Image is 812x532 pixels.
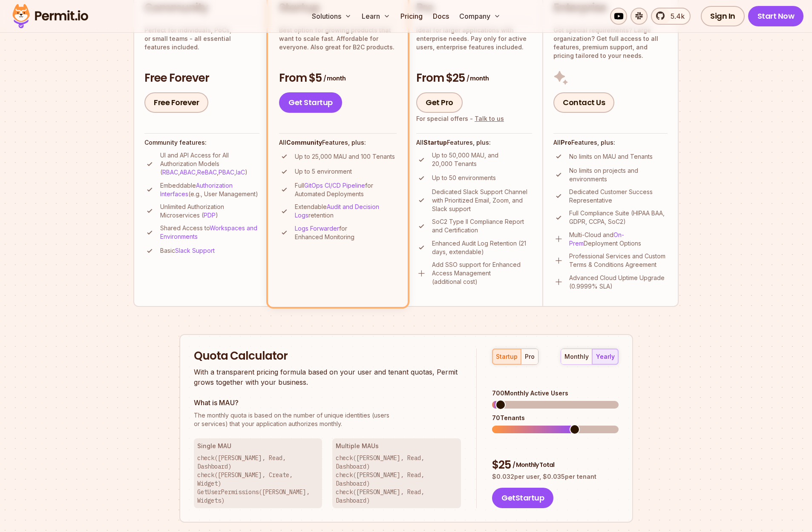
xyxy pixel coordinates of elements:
strong: Pro [561,139,571,146]
p: Enhanced Audit Log Retention (21 days, extendable) [432,239,532,256]
img: Permit logo [9,2,92,31]
p: Full for Automated Deployments [295,181,397,198]
div: pro [525,352,535,361]
p: Up to 25,000 MAU and 100 Tenants [295,152,395,161]
a: 5.4k [651,8,691,25]
p: for Enhanced Monitoring [295,224,397,241]
button: GetStartup [492,488,553,508]
p: Dedicated Customer Success Representative [569,188,668,205]
p: $ 0.032 per user, $ 0.035 per tenant [492,472,618,481]
p: check([PERSON_NAME], Read, Dashboard) check([PERSON_NAME], Read, Dashboard) check([PERSON_NAME], ... [336,454,458,505]
h4: Community features: [144,138,259,147]
p: UI and API Access for All Authorization Models ( , , , , ) [160,151,259,177]
a: Free Forever [144,92,208,113]
p: Embeddable (e.g., User Management) [160,181,259,198]
p: Unlimited Authorization Microservices ( ) [160,203,259,220]
a: ABAC [180,169,196,176]
div: $ 25 [492,458,618,473]
p: SoC2 Type II Compliance Report and Certification [432,217,532,235]
h4: All Features, plus: [553,138,668,147]
span: 5.4k [665,11,685,21]
div: For special offers - [416,114,504,123]
a: RBAC [162,169,178,176]
h3: Free Forever [144,71,259,86]
p: No limits on projects and environments [569,166,668,183]
a: On-Prem [569,231,624,247]
a: Talk to us [475,115,504,122]
p: Up to 5 environment [295,167,352,176]
a: PDP [204,212,216,219]
a: ReBAC [197,169,217,176]
a: Logs Forwarder [295,225,339,232]
p: Shared Access to [160,224,259,241]
p: Perfect for individuals, PoCs, or small teams - all essential features included. [144,26,259,51]
a: IaC [236,169,245,176]
p: No limits on MAU and Tenants [569,152,653,161]
span: / Monthly Total [513,460,554,469]
p: Multi-Cloud and Deployment Options [569,231,668,248]
div: 700 Monthly Active Users [492,389,618,398]
p: With a transparent pricing formula based on your user and tenant quotas, Permit grows together wi... [194,367,461,387]
span: / month [466,74,489,83]
a: Docs [429,8,452,25]
a: Pricing [397,8,426,25]
h3: From $25 [416,71,532,86]
p: Add SSO support for Enhanced Access Management (additional cost) [432,260,532,286]
strong: Community [286,139,322,146]
p: Best option for growing products that want to scale fast. Affordable for everyone. Also great for... [279,26,397,51]
a: Sign In [701,6,745,26]
h2: Quota Calculator [194,349,461,364]
a: Audit and Decision Logs [295,203,379,219]
a: Get Pro [416,92,463,113]
p: Dedicated Slack Support Channel with Prioritized Email, Zoom, and Slack support [432,188,532,213]
h4: All Features, plus: [279,138,397,147]
a: GitOps CI/CD Pipeline [304,182,365,189]
h3: Multiple MAUs [336,442,458,450]
button: Learn [358,8,394,25]
h4: All Features, plus: [416,138,532,147]
p: Extendable retention [295,203,397,220]
p: Professional Services and Custom Terms & Conditions Agreement [569,252,668,269]
a: Contact Us [553,92,614,113]
a: Start Now [748,6,804,26]
p: Full Compliance Suite (HIPAA BAA, GDPR, CCPA, SoC2) [569,209,668,226]
div: 70 Tenants [492,414,618,422]
strong: Startup [423,139,447,146]
h3: What is MAU? [194,398,461,408]
span: The monthly quota is based on the number of unique identities (users [194,411,461,420]
a: Authorization Interfaces [160,182,233,197]
p: Basic [160,246,215,255]
h3: From $5 [279,71,397,86]
div: monthly [564,352,589,361]
p: Up to 50 environments [432,174,496,182]
p: or services) that your application authorizes monthly. [194,411,461,428]
a: PBAC [219,169,234,176]
span: / month [323,74,346,83]
a: Slack Support [175,247,215,254]
p: Advanced Cloud Uptime Upgrade (0.9999% SLA) [569,274,668,291]
p: Up to 50,000 MAU, and 20,000 Tenants [432,151,532,168]
p: Got special requirements? Large organization? Get full access to all features, premium support, a... [553,26,668,60]
button: Solutions [308,8,355,25]
p: check([PERSON_NAME], Read, Dashboard) check([PERSON_NAME], Create, Widget) GetUserPermissions([PE... [197,454,319,505]
p: Ideal for larger applications with enterprise needs. Pay only for active users, enterprise featur... [416,26,532,51]
a: Get Startup [279,92,342,113]
h3: Single MAU [197,442,319,450]
button: Company [456,8,504,25]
